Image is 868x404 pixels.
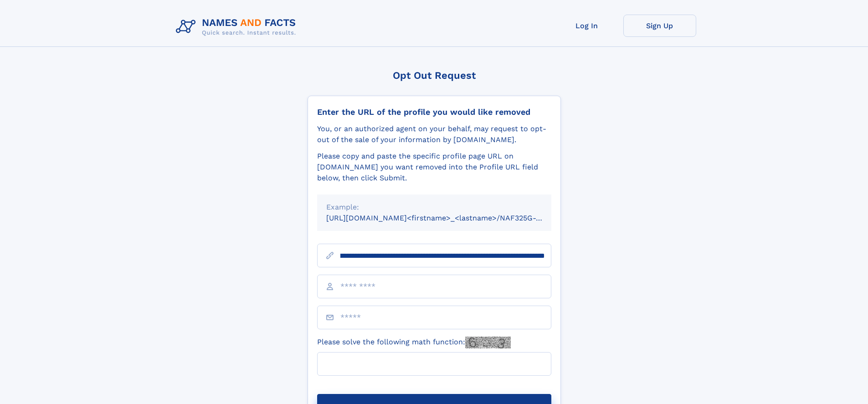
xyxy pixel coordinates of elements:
[317,107,551,117] div: Enter the URL of the profile you would like removed
[172,15,303,39] img: Logo Names and Facts
[326,202,542,213] div: Example:
[317,123,551,145] div: You, or an authorized agent on your behalf, may request to opt-out of the sale of your informatio...
[308,70,561,81] div: Opt Out Request
[317,337,511,348] label: Please solve the following math function:
[623,15,696,37] a: Sign Up
[550,15,623,37] a: Log In
[326,214,569,222] small: [URL][DOMAIN_NAME]<firstname>_<lastname>/NAF325G-xxxxxxxx
[317,151,551,184] div: Please copy and paste the specific profile page URL on [DOMAIN_NAME] you want removed into the Pr...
